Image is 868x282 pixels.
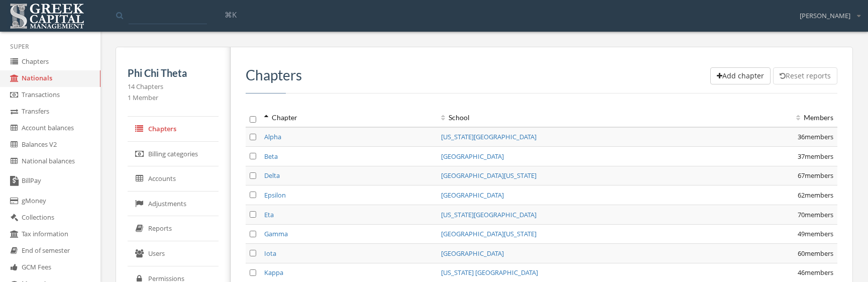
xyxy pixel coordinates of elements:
td: 67 member s [778,166,837,185]
button: Add chapter [710,67,771,84]
a: [US_STATE] [GEOGRAPHIC_DATA] [441,268,538,277]
a: Eta [264,210,274,219]
button: Reset reports [773,67,837,84]
a: Users [128,241,219,266]
a: Gamma [264,229,288,238]
span: 1 Member [128,93,158,102]
td: 37 member s [778,147,837,166]
a: [GEOGRAPHIC_DATA] [441,191,504,200]
h3: Chapters [246,67,837,83]
span: [PERSON_NAME] [800,11,850,21]
a: Epsilon [264,191,286,200]
td: 49 member s [778,224,837,244]
span: 14 Chapters [128,82,163,91]
div: Chapter [264,113,433,123]
td: 36 member s [778,127,837,147]
h5: Phi Chi Theta [128,67,219,78]
div: [PERSON_NAME] [793,4,860,21]
a: [GEOGRAPHIC_DATA][US_STATE] [441,171,536,180]
a: Billing categories [128,142,219,167]
a: Alpha [264,132,281,141]
span: ⌘K [225,10,237,20]
td: 62 member s [778,185,837,205]
div: Members [782,113,833,123]
div: School [441,113,775,123]
a: Beta [264,152,278,161]
a: Iota [264,249,276,258]
a: Chapters [128,117,219,142]
a: [GEOGRAPHIC_DATA][US_STATE] [441,229,536,238]
a: Reports [128,216,219,241]
a: Delta [264,171,280,180]
a: [US_STATE][GEOGRAPHIC_DATA] [441,210,536,219]
td: 60 member s [778,244,837,263]
a: Adjustments [128,192,219,217]
a: Kappa [264,268,283,277]
a: [US_STATE][GEOGRAPHIC_DATA] [441,132,536,141]
td: 70 member s [778,205,837,225]
a: Accounts [128,166,219,192]
a: [GEOGRAPHIC_DATA] [441,152,504,161]
a: [GEOGRAPHIC_DATA] [441,249,504,258]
